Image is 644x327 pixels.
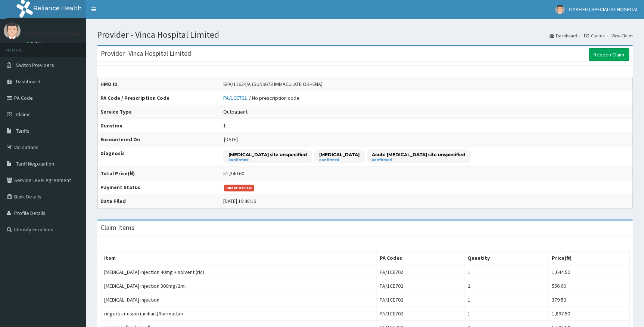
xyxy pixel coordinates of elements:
div: SFA/11634/A (SUN9673 IMMACULATE ORHENA) [223,80,323,88]
a: Dashboard [550,33,577,39]
p: [MEDICAL_DATA] [319,151,360,158]
td: 556.60 [548,279,629,293]
td: [MEDICAL_DATA] injection 300mg/2ml [101,279,377,293]
th: Payment Status [97,181,220,194]
img: User Image [555,5,564,14]
span: Claims [16,111,31,118]
p: Acute [MEDICAL_DATA] site unspecified [372,151,465,158]
a: Claims [584,33,604,39]
td: PA/1CE702 [376,279,464,293]
th: Service Type [97,105,220,119]
span: Dashboard [16,78,40,85]
th: Total Price(₦) [97,167,220,181]
td: [MEDICAL_DATA] injection [101,293,377,307]
a: Reopen Claim [589,48,629,61]
div: 1 [223,122,226,129]
h1: Provider - Vinca Hospital Limited [97,30,633,40]
td: 1,897.50 [548,307,629,321]
td: PA/1CE702 [376,265,464,279]
div: / No prescription code [223,94,299,102]
td: [MEDICAL_DATA] injection 40mg + solvent (ric) [101,265,377,279]
span: Tariff Negotiation [16,160,54,167]
th: Diagnosis [97,146,220,167]
small: confirmed [319,158,360,162]
td: 1 [465,293,548,307]
th: Price(₦) [548,251,629,265]
a: PA/1CE702 [223,95,249,101]
th: PA Code / Prescription Code [97,91,220,105]
th: Quantity [465,251,548,265]
small: confirmed [228,158,307,162]
th: Date Filed [97,194,220,208]
td: 2 [465,279,548,293]
td: PA/1CE702 [376,307,464,321]
td: 379.50 [548,293,629,307]
p: OAKFIELD SPECIALIST HOSPITAL [26,30,119,37]
th: Encountered On [97,133,220,146]
td: 1,644.50 [548,265,629,279]
a: View Claim [612,33,633,39]
td: 1 [465,307,548,321]
h3: Claim Items [101,224,134,231]
div: 51,340.60 [223,170,244,177]
span: Under Review [224,185,254,191]
th: HMO ID [97,77,220,91]
a: Online [26,41,44,46]
p: [MEDICAL_DATA] site unspecified [228,151,307,158]
th: Duration [97,119,220,133]
span: Tariffs [16,127,29,134]
span: [DATE] [224,136,238,143]
td: 1 [465,265,548,279]
td: PA/1CE702 [376,293,464,307]
td: ringers infusion (unihart)/harmattan [101,307,377,321]
th: PA Codes [376,251,464,265]
small: confirmed [372,158,465,162]
th: Item [101,251,377,265]
span: OAKFIELD SPECIALIST HOSPITAL [569,6,638,13]
div: Outpatient [223,108,248,115]
div: [DATE] 19:48:19 [223,197,256,205]
span: Switch Providers [16,62,54,68]
img: User Image [4,22,21,39]
h3: Provider - Vinca Hospital Limited [101,50,191,57]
